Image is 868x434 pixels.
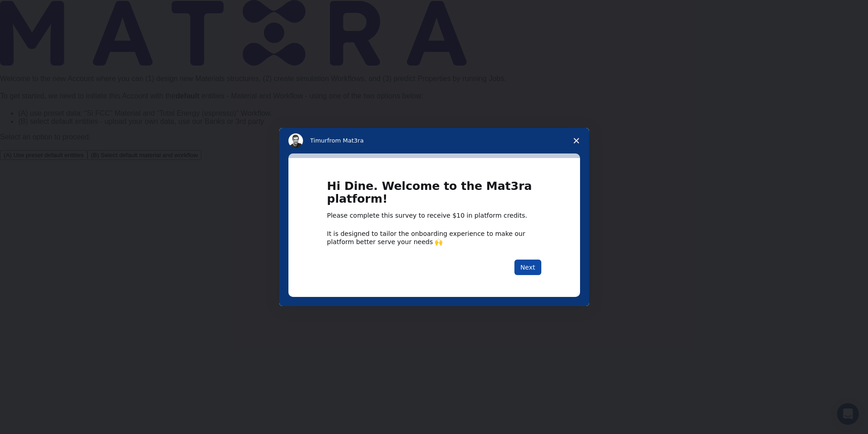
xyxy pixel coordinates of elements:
h1: Hi Dine. Welcome to the Mat3ra platform! [327,180,541,211]
img: Profile image for Timur [288,133,303,148]
button: Next [514,260,541,275]
div: Please complete this survey to receive $10 in platform credits. [327,211,541,220]
span: Support [18,6,51,15]
span: Close survey [564,128,589,153]
div: It is designed to tailor the onboarding experience to make our platform better serve your needs 🙌 [327,230,541,246]
span: Timur [310,137,327,144]
span: from Mat3ra [327,137,364,144]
